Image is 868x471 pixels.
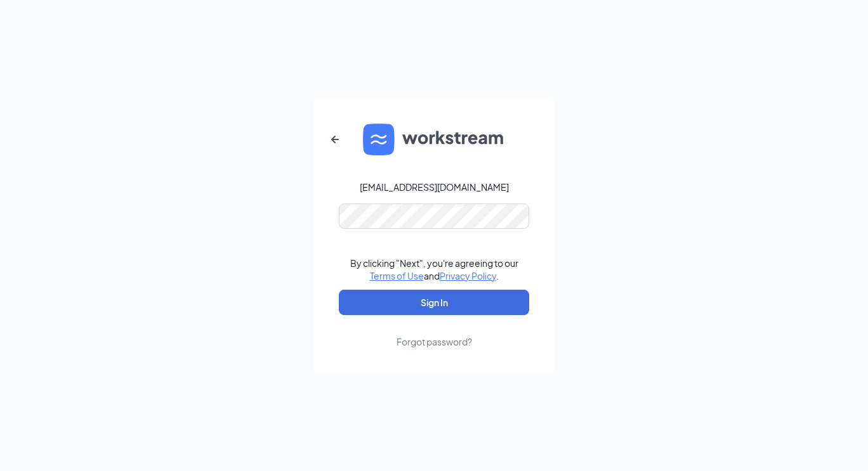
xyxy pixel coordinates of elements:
[397,315,472,348] a: Forgot password?
[350,257,518,282] div: By clicking "Next", you're agreeing to our and .
[339,290,529,315] button: Sign In
[327,132,343,147] svg: ArrowLeftNew
[360,181,509,193] div: [EMAIL_ADDRESS][DOMAIN_NAME]
[320,124,350,155] button: ArrowLeftNew
[363,124,505,155] img: WS logo and Workstream text
[370,270,424,281] a: Terms of Use
[440,270,496,281] a: Privacy Policy
[397,335,472,348] div: Forgot password?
